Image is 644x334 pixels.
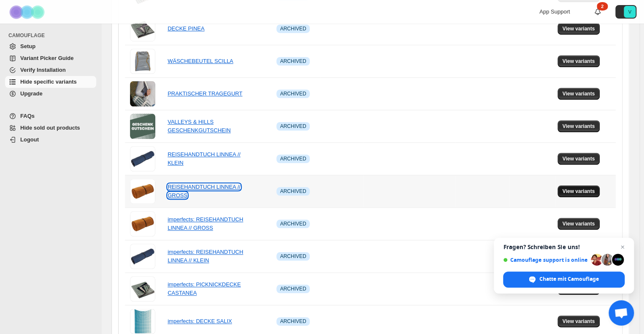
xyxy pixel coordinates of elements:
span: Logout [20,136,39,143]
span: ARCHIVED [280,90,306,97]
span: View variants [563,155,595,162]
a: imperfects: DECKE SALIX [168,318,232,324]
span: Camouflage support is online [503,257,588,263]
span: Variant Picker Guide [20,55,73,61]
a: imperfects: REISEHANDTUCH LINNEA // KLEIN [168,249,243,263]
img: PRAKTISCHER TRAGEGURT [130,81,155,106]
span: Chatte mit Camouflage [503,272,625,288]
button: View variants [557,185,600,197]
img: REISEHANDTUCH LINNEA // KLEIN [130,146,155,171]
span: ARCHIVED [280,58,306,65]
img: VALLEYS & HILLS GESCHENKGUTSCHEIN [130,114,155,139]
a: Setup [5,41,96,52]
span: Avatar with initials V [624,6,636,18]
span: App Support [539,8,570,15]
span: View variants [563,90,595,97]
span: Upgrade [20,90,43,97]
img: REISEHANDTUCH LINNEA // GROSS [130,179,155,204]
button: Avatar with initials V [615,5,636,19]
a: Variant Picker Guide [5,52,96,64]
button: View variants [557,153,600,165]
button: View variants [557,315,600,327]
a: REISEHANDTUCH LINNEA // GROSS [168,184,241,198]
span: ARCHIVED [280,188,306,195]
a: imperfects: REISEHANDTUCH LINNEA // GROSS [168,216,243,231]
button: View variants [557,23,600,35]
a: Hide specific variants [5,76,96,88]
a: VALLEYS & HILLS GESCHENKGUTSCHEIN [168,119,231,133]
span: Chatte mit Camouflage [539,275,599,283]
button: View variants [557,218,600,230]
span: ARCHIVED [280,318,306,325]
span: ARCHIVED [280,155,306,162]
span: FAQs [20,113,35,119]
a: imperfects: PICKNICKDECKE CASTANEA [168,281,241,296]
a: Verify Installation [5,64,96,76]
img: WÄSCHEBEUTEL SCILLA [130,49,155,74]
img: imperfects: REISEHANDTUCH LINNEA // KLEIN [130,244,155,269]
span: View variants [563,220,595,227]
span: View variants [563,25,595,32]
span: Hide sold out products [20,125,80,131]
span: ARCHIVED [280,253,306,260]
img: imperfects: DECKE SALIX [130,309,155,334]
span: Hide specific variants [20,79,77,85]
img: Camouflage [7,0,49,24]
span: ARCHIVED [280,285,306,292]
a: DECKE PINEA [168,25,204,32]
span: ARCHIVED [280,123,306,130]
button: View variants [557,120,600,132]
span: Verify Installation [20,67,66,73]
span: View variants [563,318,595,325]
button: View variants [557,88,600,100]
span: View variants [563,188,595,195]
a: PRAKTISCHER TRAGEGURT [168,90,242,97]
a: Hide sold out products [5,122,96,134]
div: 2 [597,2,608,11]
a: 2 [593,8,602,16]
a: FAQs [5,110,96,122]
img: imperfects: PICKNICKDECKE CASTANEA [130,276,155,301]
a: REISEHANDTUCH LINNEA // KLEIN [168,151,241,166]
img: imperfects: REISEHANDTUCH LINNEA // GROSS [130,211,155,236]
span: Setup [20,43,35,49]
button: View variants [557,55,600,67]
a: Chat öffnen [609,300,634,326]
a: WÄSCHEBEUTEL SCILLA [168,58,233,64]
span: Fragen? Schreiben Sie uns! [503,244,625,250]
span: View variants [563,123,595,130]
span: ARCHIVED [280,25,306,32]
span: ARCHIVED [280,220,306,227]
span: View variants [563,58,595,65]
a: Upgrade [5,88,96,100]
a: Logout [5,134,96,146]
span: CAMOUFLAGE [8,32,97,39]
text: V [628,9,631,14]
